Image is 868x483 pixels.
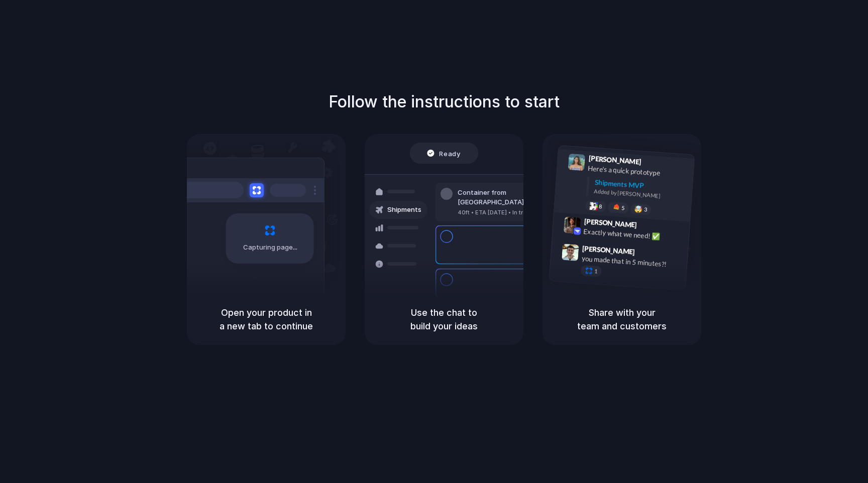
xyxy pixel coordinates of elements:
[638,248,659,260] span: 9:47 AM
[329,90,560,114] h1: Follow the instructions to start
[588,153,641,167] span: [PERSON_NAME]
[588,163,688,180] div: Here's a quick prototype
[583,226,684,243] div: Exactly what we need! ✅
[387,205,421,215] span: Shipments
[555,306,689,333] h5: Share with your team and customers
[599,203,602,209] span: 8
[243,243,299,253] span: Capturing page
[640,220,661,232] span: 9:42 AM
[458,188,566,207] div: Container from [GEOGRAPHIC_DATA]
[634,205,643,213] div: 🤯
[199,306,334,333] h5: Open your product in a new tab to continue
[594,187,686,202] div: Added by [PERSON_NAME]
[644,207,647,212] span: 3
[440,148,461,158] span: Ready
[594,177,687,194] div: Shipments MVP
[644,158,665,170] span: 9:41 AM
[594,269,598,274] span: 1
[621,205,625,211] span: 5
[584,216,637,230] span: [PERSON_NAME]
[582,243,635,257] span: [PERSON_NAME]
[458,208,566,217] div: 40ft • ETA [DATE] • In transit
[581,253,682,270] div: you made that in 5 minutes?!
[377,306,511,333] h5: Use the chat to build your ideas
